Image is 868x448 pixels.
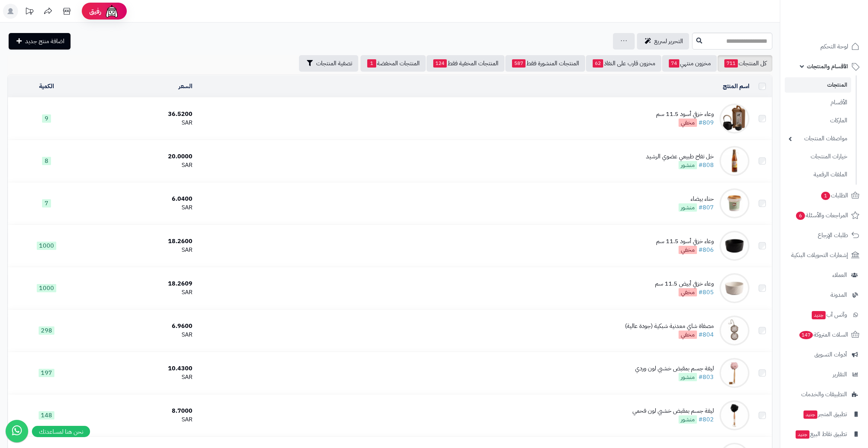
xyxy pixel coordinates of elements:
[88,110,192,119] div: 36.5200
[316,59,352,68] span: تصفية المنتجات
[88,280,192,288] div: 18.2609
[632,407,714,415] div: ليفة جسم بمقبض خشبي لون فحمي
[88,364,192,373] div: 10.4300
[719,104,749,134] img: وعاء خزفي أسود 11.5 سم
[785,113,851,129] a: الماركات
[179,82,192,91] a: السعر
[719,400,749,430] img: ليفة جسم بمقبض خشبي لون فحمي
[433,59,447,68] span: 124
[42,199,51,207] span: 7
[698,203,714,212] a: #807
[718,55,772,72] a: كل المنتجات711
[42,114,51,123] span: 9
[9,33,71,50] a: اضافة منتج جديد
[821,192,830,200] span: 1
[785,206,863,224] a: المراجعات والأسئلة6
[785,346,863,364] a: أدوات التسويق
[679,161,697,169] span: منشور
[655,280,714,288] div: وعاء خزفي أبيض 11.5 سم
[88,415,192,424] div: SAR
[818,230,848,241] span: طلبات الإرجاع
[37,242,56,250] span: 1000
[785,365,863,383] a: التقارير
[785,167,851,183] a: الملفات الرقمية
[796,430,809,439] span: جديد
[89,7,101,16] span: رفيق
[656,237,714,246] div: وعاء خزفي أسود 11.5 سم
[679,119,697,127] span: مخفي
[785,226,863,244] a: طلبات الإرجاع
[785,425,863,443] a: تطبيق نقاط البيعجديد
[698,330,714,339] a: #804
[88,373,192,382] div: SAR
[791,250,848,260] span: إشعارات التحويلات البنكية
[20,4,39,21] a: تحديثات المنصة
[679,288,697,296] span: مخفي
[88,152,192,161] div: 20.0000
[426,55,505,72] a: المنتجات المخفية فقط124
[88,322,192,331] div: 6.9600
[698,245,714,254] a: #806
[723,82,749,91] a: اسم المنتج
[625,322,714,331] div: مصفاة شاي معدنية شبكية (جودة عالية)
[42,157,51,165] span: 8
[662,55,717,72] a: مخزون منتهي74
[88,246,192,254] div: SAR
[820,41,848,52] span: لوحة التحكم
[814,349,847,360] span: أدوات التسويق
[811,310,847,320] span: وآتس آب
[586,55,661,72] a: مخزون قارب على النفاذ62
[799,331,813,339] span: 147
[360,55,426,72] a: المنتجات المخفضة1
[795,210,848,221] span: المراجعات والأسئلة
[39,411,54,419] span: 148
[785,405,863,423] a: تطبيق المتجرجديد
[785,306,863,324] a: وآتس آبجديد
[785,385,863,403] a: التطبيقات والخدمات
[88,119,192,127] div: SAR
[654,37,683,46] span: التحرير لسريع
[719,316,749,346] img: مصفاة شاي معدنية شبكية (جودة عالية)
[505,55,585,72] a: المنتجات المنشورة فقط587
[88,288,192,297] div: SAR
[820,190,848,201] span: الطلبات
[39,82,54,91] a: الكمية
[88,331,192,339] div: SAR
[593,59,603,68] span: 62
[679,195,714,203] div: حناء بيضاء
[299,55,358,72] button: تصفية المنتجات
[803,410,817,419] span: جديد
[679,373,697,381] span: منشور
[635,364,714,373] div: ليفة جسم بمقبض خشبي لون وردي
[698,118,714,127] a: #809
[698,373,714,382] a: #803
[679,331,697,339] span: مخفي
[25,37,65,46] span: اضافة منتج جديد
[719,273,749,303] img: وعاء خزفي أبيض 11.5 سم
[88,237,192,246] div: 18.2600
[785,95,851,111] a: الأقسام
[719,146,749,176] img: خل تفاح طبيعي عضوي الرشيد
[785,286,863,304] a: المدونة
[88,195,192,203] div: 6.0400
[104,4,119,19] img: ai-face.png
[812,311,826,319] span: جديد
[785,38,863,56] a: لوحة التحكم
[785,149,851,165] a: خيارات المنتجات
[88,407,192,415] div: 8.7000
[646,152,714,161] div: خل تفاح طبيعي عضوي الرشيد
[785,246,863,264] a: إشعارات التحويلات البنكية
[512,59,526,68] span: 587
[803,409,847,419] span: تطبيق المتجر
[719,231,749,261] img: وعاء خزفي أسود 11.5 سم
[801,389,847,400] span: التطبيقات والخدمات
[656,110,714,119] div: وعاء خزفي أسود 11.5 سم
[367,59,376,68] span: 1
[37,284,56,292] span: 1000
[88,203,192,212] div: SAR
[719,188,749,218] img: حناء بيضاء
[795,429,847,439] span: تطبيق نقاط البيع
[679,203,697,212] span: منشور
[698,415,714,424] a: #802
[88,161,192,170] div: SAR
